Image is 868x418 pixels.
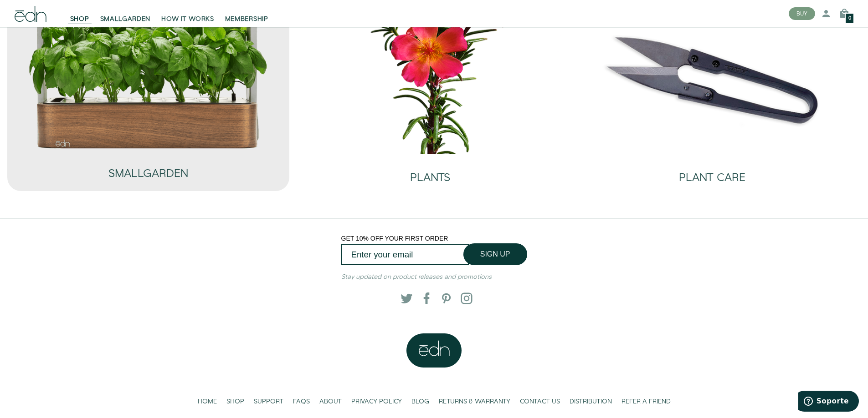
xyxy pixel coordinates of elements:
[351,397,402,406] span: PRIVACY POLICY
[249,393,288,411] a: SUPPORT
[439,397,510,406] span: RETURNS & WARRANTY
[798,391,859,413] iframe: Abre un widget desde donde se puede obtener más información
[254,397,283,406] span: SUPPORT
[570,397,612,406] span: DISTRIBUTION
[28,150,268,187] a: SMALLGARDEN
[108,168,188,180] h2: SMALLGARDEN
[434,393,515,411] a: RETURNS & WARRANTY
[848,16,851,21] span: 0
[463,243,527,265] button: SIGN UP
[341,272,492,282] em: Stay updated on product releases and promotions
[193,393,221,411] a: HOME
[95,4,156,24] a: SMALLGARDEN
[616,393,675,411] a: REFER A FRIEND
[406,393,434,411] a: BLOG
[100,15,151,24] span: SMALLGARDEN
[198,397,217,406] span: HOME
[221,393,249,411] a: SHOP
[65,4,95,24] a: SHOP
[225,15,268,24] span: MEMBERSHIP
[346,393,406,411] a: PRIVACY POLICY
[411,397,429,406] span: BLOG
[70,15,89,24] span: SHOP
[789,7,815,20] button: BUY
[565,393,616,411] a: DISTRIBUTION
[341,235,448,242] span: GET 10% OFF YOUR FIRST ORDER
[220,4,274,24] a: MEMBERSHIP
[621,397,671,406] span: REFER A FRIEND
[226,397,244,406] span: SHOP
[293,397,310,406] span: FAQS
[314,393,346,411] a: ABOUT
[410,172,450,184] h2: PLANTS
[156,4,219,24] a: HOW IT WORKS
[161,15,214,24] span: HOW IT WORKS
[520,397,560,406] span: CONTACT US
[515,393,565,411] a: CONTACT US
[297,154,564,191] a: PLANTS
[288,393,314,411] a: FAQS
[679,172,745,184] h2: PLANT CARE
[341,244,469,265] input: Enter your email
[579,154,846,191] a: PLANT CARE
[319,397,342,406] span: ABOUT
